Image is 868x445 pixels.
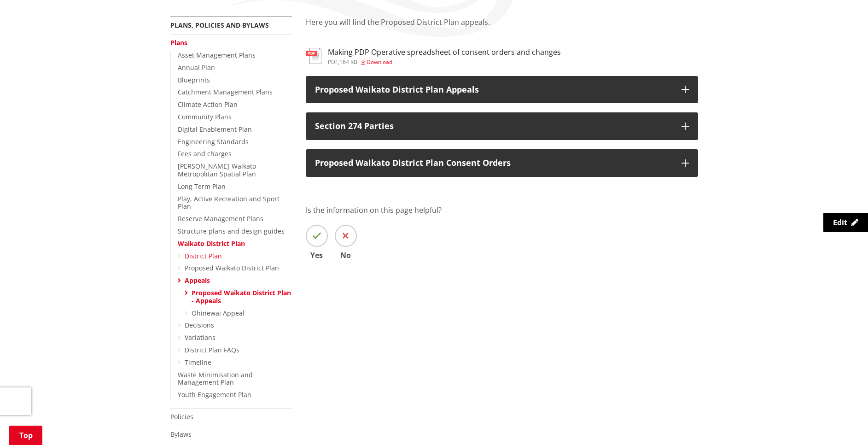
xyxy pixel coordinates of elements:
[178,125,252,134] a: Digital Enablement Plan
[339,58,357,66] span: 164 KB
[178,112,232,121] a: Community Plans
[185,321,214,329] a: Decisions
[178,162,256,178] a: [PERSON_NAME]-Waikato Metropolitan Spatial Plan
[335,252,357,259] span: No
[185,358,211,367] a: Timeline
[170,412,193,421] a: Policies
[9,426,42,445] a: Top
[178,227,285,235] a: Structure plans and design guides
[185,276,210,285] a: Appeals
[823,213,868,232] a: Edit
[367,58,392,66] span: Download
[192,288,291,305] a: Proposed Waikato District Plan - Appeals
[170,21,269,29] a: Plans, policies and bylaws
[185,263,279,272] a: Proposed Waikato District Plan
[306,149,698,177] button: Proposed Waikato District Plan Consent Orders
[315,158,672,168] p: Proposed Waikato District Plan Consent Orders
[170,430,192,439] a: Bylaws
[178,76,210,84] a: Blueprints
[306,112,698,140] button: Section 274 Parties
[185,252,222,260] a: District Plan
[185,333,216,342] a: Variations
[178,370,253,387] a: Waste Minimisation and Management Plan
[192,309,245,317] a: Ohinewai Appeal
[178,149,232,158] a: Fees and charges
[306,76,698,104] button: Proposed Waikato District Plan Appeals
[170,38,187,47] a: Plans
[178,214,263,223] a: Reserve Management Plans
[328,48,561,57] h3: Making PDP Operative spreadsheet of consent orders and changes
[185,345,239,354] a: District Plan FAQs
[306,17,698,39] p: Here you will find the Proposed District Plan appeals.
[826,406,859,439] iframe: Messenger Launcher
[306,48,561,64] a: Making PDP Operative spreadsheet of consent orders and changes pdf,164 KB Download
[178,88,273,96] a: Catchment Management Plans
[178,51,256,59] a: Asset Management Plans
[328,58,338,66] span: pdf
[178,137,249,146] a: Engineering Standards
[833,217,847,228] span: Edit
[178,194,280,211] a: Play, Active Recreation and Sport Plan
[315,85,672,94] p: Proposed Waikato District Plan Appeals
[178,100,238,109] a: Climate Action Plan
[315,122,672,131] p: Section 274 Parties
[306,252,328,259] span: Yes
[306,205,698,216] p: Is the information on this page helpful?
[328,59,561,65] div: ,
[178,63,215,72] a: Annual Plan
[178,390,251,399] a: Youth Engagement Plan
[306,48,321,64] img: document-pdf.svg
[178,239,245,248] a: Waikato District Plan
[178,182,226,191] a: Long Term Plan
